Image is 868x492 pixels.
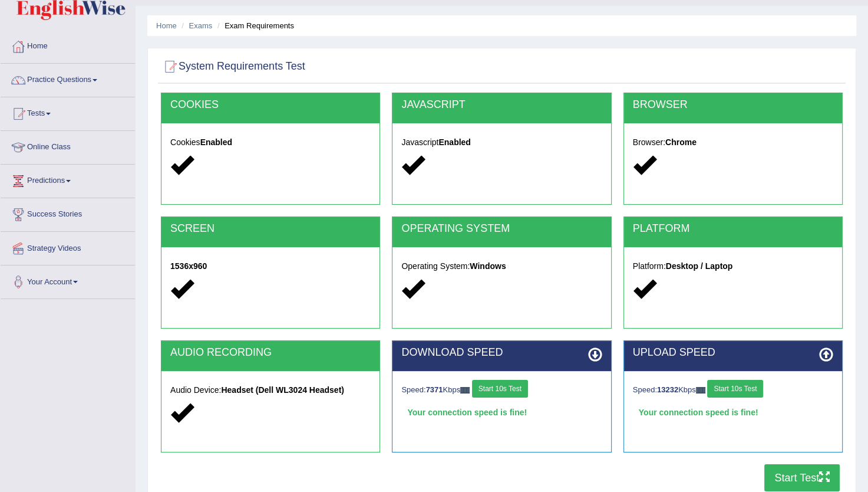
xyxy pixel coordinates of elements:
a: Tests [1,97,135,127]
div: Your connection speed is fine! [633,404,833,421]
h5: Audio Device: [170,386,371,395]
a: Exams [189,21,213,30]
h2: JAVASCRIPT [401,99,602,111]
a: Home [156,21,177,30]
button: Start Test [764,464,840,491]
strong: Enabled [438,137,470,147]
h5: Platform: [633,262,833,271]
strong: 13232 [657,385,678,394]
a: Predictions [1,165,135,194]
div: Speed: Kbps [401,380,602,401]
button: Start 10s Test [707,380,763,398]
a: Strategy Videos [1,232,135,261]
h5: Operating System: [401,262,602,271]
strong: 7371 [426,385,443,394]
h2: BROWSER [633,99,833,111]
a: Your Account [1,265,135,295]
a: Home [1,30,135,60]
h2: COOKIES [170,99,371,111]
h2: SCREEN [170,223,371,235]
h5: Browser: [633,138,833,147]
h5: Javascript [401,138,602,147]
a: Success Stories [1,198,135,228]
h2: DOWNLOAD SPEED [401,347,602,359]
button: Start 10s Test [472,380,528,398]
li: Exam Requirements [214,20,294,31]
strong: Chrome [665,137,697,147]
strong: Windows [470,261,506,271]
h2: UPLOAD SPEED [633,347,833,359]
h2: OPERATING SYSTEM [401,223,602,235]
strong: 1536x960 [170,261,207,271]
img: ajax-loader-fb-connection.gif [696,387,705,393]
h2: AUDIO RECORDING [170,347,371,359]
h2: System Requirements Test [161,58,305,76]
a: Online Class [1,131,135,160]
strong: Desktop / Laptop [666,261,733,271]
h5: Cookies [170,138,371,147]
strong: Headset (Dell WL3024 Headset) [221,385,344,395]
div: Your connection speed is fine! [401,404,602,421]
img: ajax-loader-fb-connection.gif [460,387,470,393]
strong: Enabled [200,137,232,147]
div: Speed: Kbps [633,380,833,401]
a: Practice Questions [1,64,135,93]
h2: PLATFORM [633,223,833,235]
